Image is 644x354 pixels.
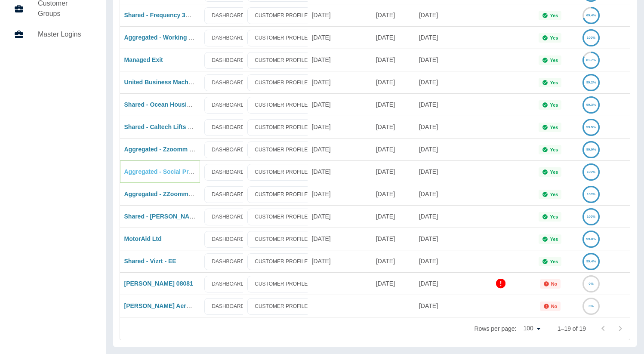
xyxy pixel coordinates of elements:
[247,231,315,248] a: CUSTOMER PROFILE
[204,119,252,136] a: DASHBOARD
[247,74,315,91] a: CUSTOMER PROFILE
[582,213,600,220] a: 100%
[308,26,372,49] div: 20 Aug 2025
[586,103,596,107] text: 99.3%
[204,186,252,203] a: DASHBOARD
[204,97,252,114] a: DASHBOARD
[582,101,600,108] a: 99.3%
[586,125,596,129] text: 99.5%
[308,183,372,205] div: 12 Aug 2025
[204,253,252,270] a: DASHBOARD
[550,125,558,130] p: Yes
[550,214,558,219] p: Yes
[372,160,415,183] div: 29 Jul 2025
[582,302,600,309] a: 0%
[124,191,221,197] a: Aggregated - ZZoomm PLC 2 - EE
[204,52,252,69] a: DASHBOARD
[247,253,315,270] a: CUSTOMER PROFILE
[372,272,415,295] div: 26 Aug 2025
[415,138,458,160] div: 06 Aug 2025
[372,26,415,49] div: 14 Aug 2025
[308,49,372,71] div: 20 Aug 2025
[124,213,254,220] a: Shared - [PERSON_NAME] Winnicott Ltd - EE
[7,24,99,45] a: Master Logins
[415,160,458,183] div: 06 Aug 2025
[308,205,372,228] div: 12 Aug 2025
[582,280,600,287] a: 0%
[247,97,315,114] a: CUSTOMER PROFILE
[372,228,415,250] div: 25 Jul 2025
[415,183,458,205] div: 12 Aug 2025
[372,250,415,272] div: 27 Jul 2025
[247,164,315,181] a: CUSTOMER PROFILE
[124,258,176,265] a: Shared - Vizrt - EE
[372,49,415,71] div: 13 Aug 2025
[587,170,595,174] text: 100%
[204,276,252,292] a: DASHBOARD
[124,79,211,86] a: United Business Machines Plc
[308,138,372,160] div: 12 Aug 2025
[247,7,315,24] a: CUSTOMER PROFILE
[586,237,596,241] text: 99.8%
[558,324,586,333] p: 1–19 of 19
[372,4,415,26] div: 15 Aug 2025
[124,302,268,309] a: [PERSON_NAME] Aero Seating - [DOMAIN_NAME]
[582,34,600,41] a: 100%
[308,4,372,26] div: 21 Aug 2025
[247,52,315,69] a: CUSTOMER PROFILE
[415,116,458,138] div: 06 Aug 2025
[204,209,252,225] a: DASHBOARD
[582,191,600,197] a: 100%
[204,30,252,46] a: DASHBOARD
[124,280,193,287] a: [PERSON_NAME] 08081
[38,29,92,40] h5: Master Logins
[204,7,252,24] a: DASHBOARD
[586,80,596,84] text: 99.2%
[474,324,516,333] p: Rows per page:
[586,259,596,263] text: 99.4%
[550,192,558,197] p: Yes
[415,93,458,116] div: 06 Aug 2025
[247,142,315,158] a: CUSTOMER PROFILE
[204,74,252,91] a: DASHBOARD
[415,26,458,49] div: 06 Aug 2025
[550,35,558,40] p: Yes
[308,93,372,116] div: 13 Aug 2025
[582,168,600,175] a: 100%
[551,281,558,286] p: No
[124,235,162,242] a: MotorAid Ltd
[586,58,596,62] text: 81.7%
[586,148,596,151] text: 99.9%
[124,101,269,108] a: Shared - Ocean Housing Group - [DOMAIN_NAME]
[415,250,458,272] div: 06 Aug 2025
[582,123,600,130] a: 99.5%
[589,304,594,308] text: 0%
[587,36,595,40] text: 100%
[247,276,315,292] a: CUSTOMER PROFILE
[308,116,372,138] div: 13 Aug 2025
[551,304,558,309] p: No
[550,147,558,152] p: Yes
[124,34,213,41] a: Aggregated - Working Rite - EE
[124,12,240,18] a: Shared - Frequency 3G Telecom Ltd - EE
[550,58,558,63] p: Yes
[372,116,415,138] div: 01 Aug 2025
[372,183,415,205] div: 29 Jul 2025
[582,235,600,242] a: 99.8%
[372,71,415,93] div: 08 Aug 2025
[540,279,561,289] div: Not all required reports for this customer were uploaded for the latest usage month.
[520,322,543,335] div: 100
[589,282,594,286] text: 0%
[247,186,315,203] a: CUSTOMER PROFILE
[582,79,600,86] a: 99.2%
[204,142,252,158] a: DASHBOARD
[550,102,558,108] p: Yes
[582,258,600,265] a: 99.4%
[247,119,315,136] a: CUSTOMER PROFILE
[550,13,558,18] p: Yes
[204,164,252,181] a: DASHBOARD
[550,80,558,85] p: Yes
[415,205,458,228] div: 06 Aug 2025
[415,71,458,93] div: 05 Aug 2025
[415,228,458,250] div: 05 Aug 2025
